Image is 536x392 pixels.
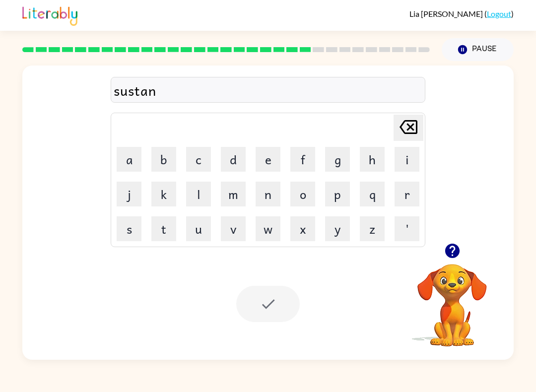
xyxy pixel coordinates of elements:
button: g [325,147,350,172]
button: o [290,182,315,206]
button: c [186,147,211,172]
button: z [360,216,385,241]
video: Your browser must support playing .mp4 files to use Literably. Please try using another browser. [402,249,502,348]
button: v [221,216,246,241]
button: j [117,182,141,206]
button: t [151,216,176,241]
div: ( ) [409,9,514,18]
button: k [151,182,176,206]
a: Logout [487,9,511,18]
button: l [186,182,211,206]
button: Pause [442,38,514,61]
button: n [256,182,280,206]
button: s [117,216,141,241]
button: q [360,182,385,206]
button: m [221,182,246,206]
button: i [395,147,419,172]
button: f [290,147,315,172]
div: sustan [114,80,422,101]
button: d [221,147,246,172]
span: Lia [PERSON_NAME] [409,9,484,18]
button: x [290,216,315,241]
button: u [186,216,211,241]
button: ' [395,216,419,241]
button: y [325,216,350,241]
button: e [256,147,280,172]
button: r [395,182,419,206]
button: w [256,216,280,241]
img: Literably [22,4,77,26]
button: h [360,147,385,172]
button: b [151,147,176,172]
button: a [117,147,141,172]
button: p [325,182,350,206]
